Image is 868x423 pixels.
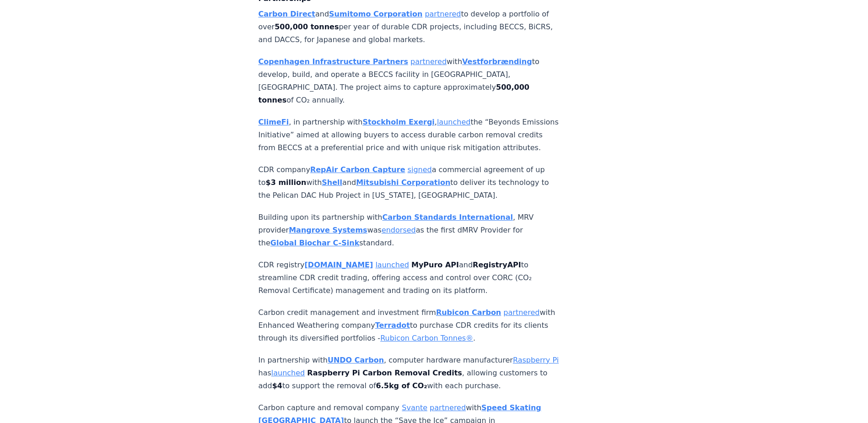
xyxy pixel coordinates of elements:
[503,308,539,317] a: partnered
[259,116,561,154] p: , in partnership with , the “Beyonds Emissions Initiative” aimed at allowing buyers to access dur...
[259,354,561,392] p: In partnership with , computer hardware manufacturer has , allowing customers to add to support t...
[376,381,427,390] strong: 6.5kg of CO₂
[329,10,422,18] a: Sumitomo Corporation
[513,356,559,364] a: Raspberry Pi
[437,118,470,126] a: launched
[402,403,427,412] a: Svante
[259,10,315,18] a: Carbon Direct
[362,118,434,126] a: Stockholm Exergi
[305,260,373,269] a: [DOMAIN_NAME]
[259,306,561,345] p: Carbon credit management and investment firm with Enhanced Weathering company to purchase CDR cre...
[382,213,513,222] a: Carbon Standards International
[425,10,461,18] a: partnered
[307,369,462,377] strong: Raspberry Pi Carbon Removal Credits
[259,8,561,46] p: and to develop a portfolio of over per year of durable CDR projects, including BECCS, BiCRS, and ...
[289,226,367,234] a: Mangrove Systems
[259,118,289,126] a: ClimeFi
[408,165,432,174] a: signed
[259,211,561,249] p: Building upon its partnership with , MRV provider was as the first dMRV Provider for the standard.
[382,226,416,234] a: endorsed
[375,321,410,330] a: Terradot
[328,356,384,364] a: UNDO Carbon
[271,369,305,377] a: launched
[473,260,521,269] strong: RegistryAPI
[430,403,466,412] a: partnered
[436,308,501,317] a: Rubicon Carbon
[259,83,529,104] strong: 500,000 tonnes
[266,178,307,187] strong: $3 million
[380,334,473,342] a: Rubicon Carbon Tonnes®
[259,259,561,297] p: CDR registry and to streamline CDR credit trading, offering access and control over CORC (CO₂ Rem...
[310,165,405,174] a: RepAir Carbon Capture
[462,57,532,66] a: Vestforbrænding
[259,163,561,202] p: CDR company a commercial agreement of up to with and to deliver its technology to the Pelican DAC...
[322,178,342,187] a: Shell
[375,260,409,269] a: launched
[259,55,561,107] p: with to develop, build, and operate a BECCS facility in [GEOGRAPHIC_DATA], [GEOGRAPHIC_DATA]. The...
[411,260,459,269] strong: MyPuro API
[272,381,282,390] strong: $4
[259,57,408,66] a: Copenhagen Infrastructure Partners
[356,178,450,187] a: Mitsubishi Corporation
[275,22,339,31] strong: 500,000 tonnes
[410,57,447,66] a: partnered
[270,239,360,247] a: Global Biochar C-Sink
